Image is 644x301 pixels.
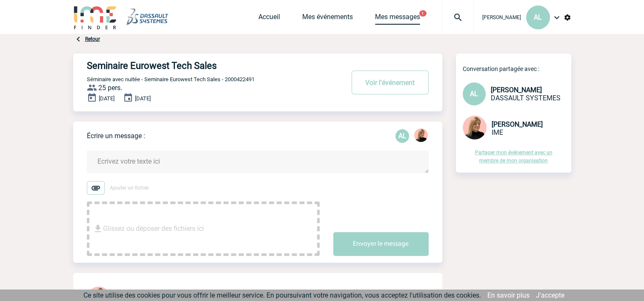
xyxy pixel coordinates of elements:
span: AL [470,90,478,98]
a: En savoir plus [487,291,530,299]
a: Retour [85,36,100,42]
span: [PERSON_NAME] [491,86,542,94]
p: Conversation partagée avec : [463,65,571,72]
span: [DATE] [135,95,151,102]
h4: Seminaire Eurowest Tech Sales [87,60,319,71]
span: DASSAULT SYSTEMES [491,94,561,102]
p: Écrire un message : [87,132,145,140]
img: IME-Finder [73,5,117,29]
span: Séminaire avec nuitée - Seminaire Eurowest Tech Sales - 2000422491 [87,76,255,82]
button: Envoyer le message [333,232,429,256]
p: AL [395,129,409,143]
span: IME [492,128,503,136]
span: Ajouter un fichier [110,185,149,191]
a: J'accepte [536,291,564,299]
a: Mes messages [375,13,420,25]
button: 1 [419,10,426,17]
span: Glissez ou déposer des fichiers ici [103,207,204,250]
a: Accueil [258,13,280,25]
span: [DATE] [99,95,114,102]
a: Partager mon événement avec un membre de mon organisation [475,150,552,164]
div: Alexandra LEVY-RUEFF [395,129,409,143]
span: Ce site utilise des cookies pour vous offrir le meilleur service. En poursuivant votre navigation... [83,291,481,299]
span: [PERSON_NAME] [482,14,521,20]
span: AL [534,13,542,21]
img: file_download.svg [93,224,103,234]
a: Mes événements [302,13,353,25]
span: 25 pers. [98,84,122,92]
span: [PERSON_NAME] [492,120,543,128]
div: Estelle PERIOU [414,128,428,144]
img: 131233-0.png [463,116,487,139]
img: 131233-0.png [414,128,428,142]
button: Voir l'événement [352,71,429,94]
